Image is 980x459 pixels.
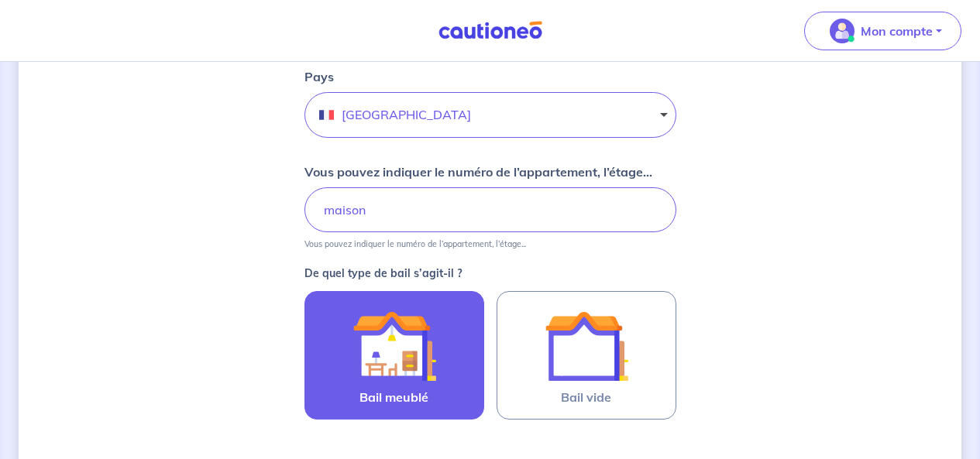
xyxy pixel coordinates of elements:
[304,92,676,138] button: [GEOGRAPHIC_DATA]
[304,163,652,181] p: Vous pouvez indiquer le numéro de l’appartement, l’étage...
[561,388,611,406] span: Bail vide
[304,268,676,279] p: De quel type de bail s’agit-il ?
[804,12,961,50] button: illu_account_valid_menu.svgMon compte
[545,304,628,388] img: illu_empty_lease.svg
[352,304,436,388] img: illu_furnished_lease.svg
[359,388,428,406] span: Bail meublé
[304,187,676,232] input: Appartement 2
[830,19,854,43] img: illu_account_valid_menu.svg
[432,21,548,40] img: Cautioneo
[861,22,933,40] p: Mon compte
[304,238,526,249] p: Vous pouvez indiquer le numéro de l’appartement, l’étage...
[304,67,334,86] label: Pays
